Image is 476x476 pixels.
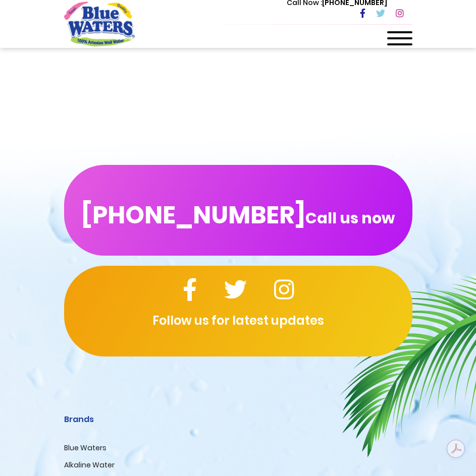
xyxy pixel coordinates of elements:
a: Alkaline Water [64,460,115,470]
p: Follow us for latest updates [64,312,412,330]
a: store logo [64,2,135,46]
a: Blue Waters [64,443,107,453]
h2: Brands [64,414,412,424]
button: [PHONE_NUMBER]Call us now [64,165,412,256]
span: Call us now [305,215,395,221]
